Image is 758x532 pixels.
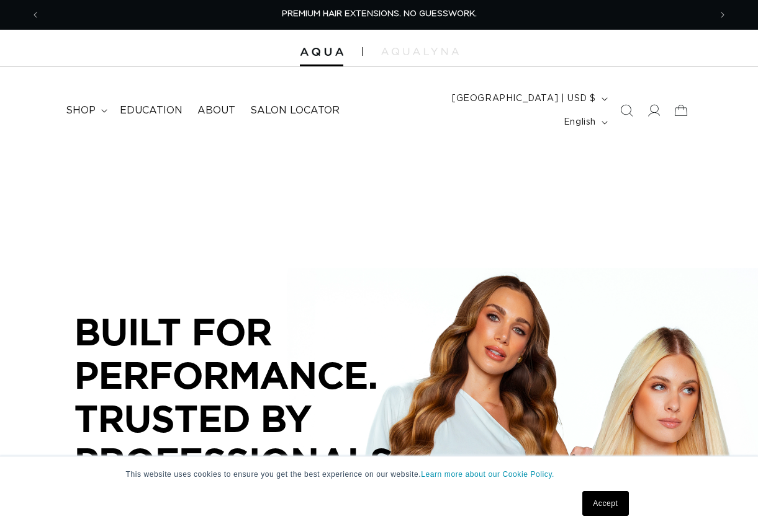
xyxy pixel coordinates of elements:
[613,97,640,124] summary: Search
[444,87,613,110] button: [GEOGRAPHIC_DATA] | USD $
[120,104,183,117] span: Education
[58,97,112,125] summary: shop
[709,3,736,27] button: Next announcement
[282,10,477,18] span: PREMIUM HAIR EXTENSIONS. NO GUESSWORK.
[243,97,347,125] a: Salon Locator
[556,110,613,134] button: English
[421,470,554,479] a: Learn more about our Cookie Policy.
[112,97,190,125] a: Education
[582,491,628,516] a: Accept
[250,104,340,117] span: Salon Locator
[190,97,243,125] a: About
[126,469,633,480] p: This website uses cookies to ensure you get the best experience on our website.
[381,48,459,55] img: aqualyna.com
[66,104,96,117] span: shop
[22,3,49,27] button: Previous announcement
[197,104,235,117] span: About
[300,48,343,56] img: Aqua Hair Extensions
[452,92,596,105] span: [GEOGRAPHIC_DATA] | USD $
[74,310,447,482] p: BUILT FOR PERFORMANCE. TRUSTED BY PROFESSIONALS.
[564,116,596,129] span: English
